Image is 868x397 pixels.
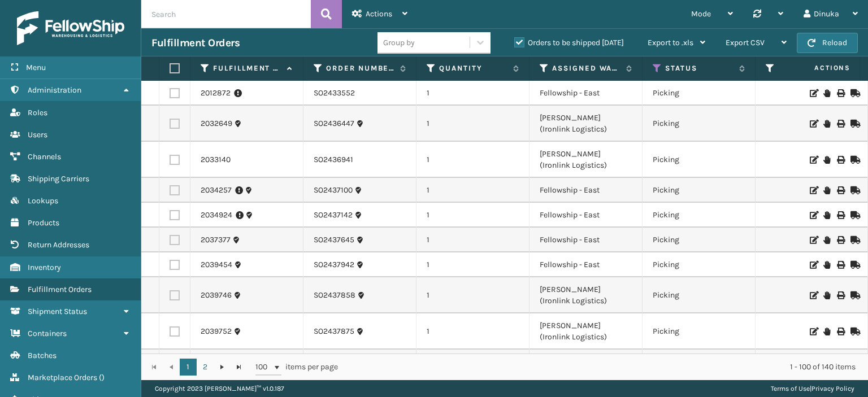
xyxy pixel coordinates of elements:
[823,186,830,194] i: On Hold
[643,228,756,252] td: Picking
[837,186,844,194] i: Print BOL
[691,9,711,19] span: Mode
[771,385,810,392] a: Terms of Use
[850,156,857,164] i: Mark as Shipped
[530,178,643,203] td: Fellowship - East
[201,154,231,165] a: 2033140
[314,326,354,337] a: SO2437875
[383,37,415,49] div: Group by
[837,236,844,244] i: Print BOL
[314,259,354,271] a: SO2437942
[201,88,231,99] a: 2012872
[235,363,244,372] span: Go to the last page
[850,236,857,244] i: Mark as Shipped
[837,120,844,128] i: Print BOL
[837,261,844,269] i: Print BOL
[354,361,856,373] div: 1 - 100 of 140 items
[201,234,231,246] a: 2037377
[28,108,47,117] span: Roles
[643,252,756,277] td: Picking
[26,63,46,72] span: Menu
[823,291,830,299] i: On Hold
[643,106,756,142] td: Picking
[810,291,817,299] i: Edit
[201,210,232,221] a: 2034924
[837,291,844,299] i: Print BOL
[99,373,105,382] span: ( )
[665,63,734,73] label: Status
[810,236,817,244] i: Edit
[201,259,232,271] a: 2039454
[643,313,756,350] td: Picking
[837,89,844,97] i: Print BOL
[530,106,643,142] td: [PERSON_NAME] (Ironlink Logistics)
[530,350,643,374] td: Fellowship - East
[823,261,830,269] i: On Hold
[797,33,858,53] button: Reload
[28,218,59,228] span: Products
[643,142,756,178] td: Picking
[530,252,643,277] td: Fellowship - East
[530,313,643,350] td: [PERSON_NAME] (Ironlink Logistics)
[439,63,507,73] label: Quantity
[214,359,231,376] a: Go to the next page
[314,234,354,246] a: SO2437645
[416,277,530,313] td: 1
[514,38,624,47] label: Orders to be shipped [DATE]
[811,385,854,392] a: Privacy Policy
[180,359,197,376] a: 1
[837,328,844,335] i: Print BOL
[201,290,232,301] a: 2039746
[823,211,830,219] i: On Hold
[823,89,830,97] i: On Hold
[810,156,817,164] i: Edit
[314,118,354,129] a: SO2436447
[231,359,248,376] a: Go to the last page
[823,236,830,244] i: On Hold
[810,120,817,128] i: Edit
[197,359,214,376] a: 2
[530,142,643,178] td: [PERSON_NAME] (Ironlink Logistics)
[255,359,338,376] span: items per page
[28,130,47,139] span: Users
[850,120,857,128] i: Mark as Shipped
[643,203,756,228] td: Picking
[648,38,693,47] span: Export to .xls
[28,307,87,316] span: Shipment Status
[314,185,353,196] a: SO2437100
[530,81,643,106] td: Fellowship - East
[779,59,857,77] span: Actions
[850,211,857,219] i: Mark as Shipped
[416,313,530,350] td: 1
[255,361,272,373] span: 100
[201,185,232,196] a: 2034257
[837,156,844,164] i: Print BOL
[530,277,643,313] td: [PERSON_NAME] (Ironlink Logistics)
[416,252,530,277] td: 1
[155,380,284,397] p: Copyright 2023 [PERSON_NAME]™ v 1.0.187
[314,290,355,301] a: SO2437858
[850,328,857,335] i: Mark as Shipped
[28,263,61,272] span: Inventory
[28,373,97,382] span: Marketplace Orders
[201,118,232,129] a: 2032649
[28,196,58,206] span: Lookups
[810,211,817,219] i: Edit
[416,142,530,178] td: 1
[416,203,530,228] td: 1
[28,329,67,338] span: Containers
[726,38,765,47] span: Export CSV
[17,11,124,45] img: logo
[850,261,857,269] i: Mark as Shipped
[552,63,620,73] label: Assigned Warehouse
[28,285,92,294] span: Fulfillment Orders
[771,380,854,397] div: |
[151,36,240,50] h3: Fulfillment Orders
[416,350,530,374] td: 1
[326,63,394,73] label: Order Number
[850,186,857,194] i: Mark as Shipped
[416,178,530,203] td: 1
[213,63,281,73] label: Fulfillment Order Id
[218,363,227,372] span: Go to the next page
[416,228,530,252] td: 1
